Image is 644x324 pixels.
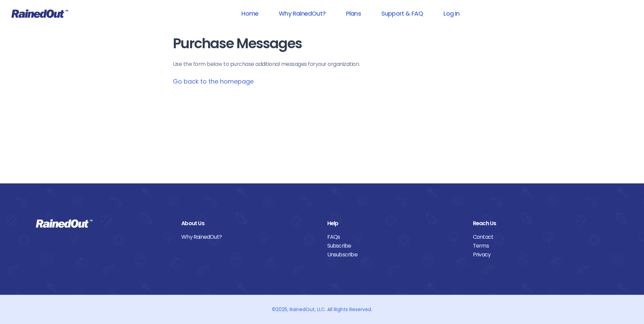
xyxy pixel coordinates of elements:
[337,6,370,21] a: Plans
[173,77,254,86] a: Go back to the homepage
[473,233,608,241] a: Contact
[473,241,608,250] a: Terms
[233,6,267,21] a: Home
[270,6,334,21] a: Why RainedOut?
[435,6,468,21] a: Log In
[473,250,608,259] a: Privacy
[173,36,472,51] h1: Purchase Messages
[181,233,317,241] a: Why RainedOut?
[327,233,463,241] a: FAQs
[372,6,432,21] a: Support & FAQ
[327,250,463,259] a: Unsubscribe
[173,60,472,68] p: Use the form below to purchase additional messages for your organization .
[181,219,317,228] div: About Us
[473,219,608,228] div: Reach Us
[327,219,463,228] div: Help
[327,241,463,250] a: Subscribe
